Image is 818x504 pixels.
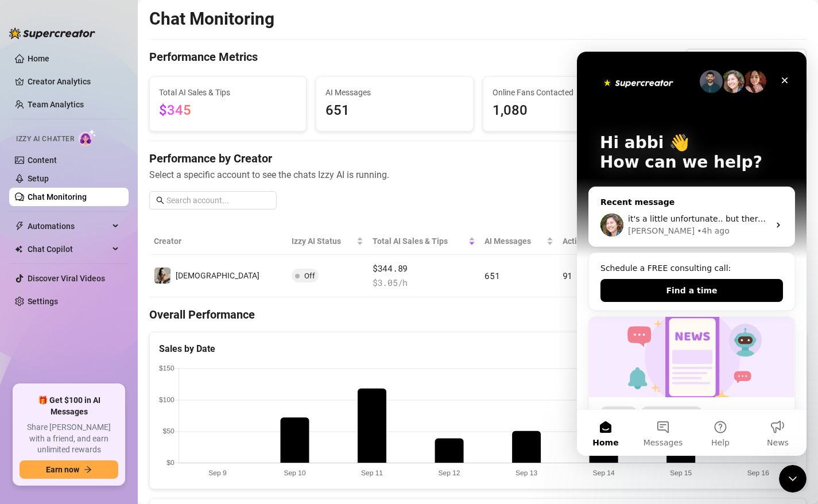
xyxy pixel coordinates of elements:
input: Search account... [166,194,270,207]
h4: Performance Metrics [149,49,258,67]
button: Help [115,358,172,404]
span: Earn now [46,465,79,474]
button: Messages [57,358,115,404]
span: 91 [563,270,572,281]
span: Online Fans Contacted [493,86,630,99]
span: Izzy AI Chatter [16,134,74,145]
h4: Overall Performance [149,307,807,323]
span: 651 [484,270,499,281]
div: • 4h ago [120,173,153,185]
span: Select a specific account to see the chats Izzy AI is running. [149,168,807,182]
iframe: Intercom live chat [577,52,807,456]
img: Chat Copilot [15,245,22,253]
img: Goddess [154,267,170,284]
span: 🎁 Get $100 in AI Messages [20,395,118,417]
span: Chat Copilot [28,240,109,258]
span: Messages [67,387,106,395]
span: Home [15,387,41,395]
a: Discover Viral Videos [28,274,105,283]
div: Improvement [64,355,125,367]
span: arrow-right [84,466,92,474]
span: $ 3.05 /h [373,276,475,290]
span: Last 7 days [693,49,800,67]
span: $345 [159,102,191,118]
span: Total AI Sales & Tips [373,235,466,247]
span: Help [134,387,153,395]
span: Total AI Sales & Tips [159,86,297,99]
span: search [156,196,164,204]
span: Automations [28,217,109,235]
h4: Performance by Creator [149,150,807,166]
span: AI Messages [484,235,544,247]
th: Active Chats [558,228,635,255]
a: Setup [28,174,49,183]
span: News [190,387,212,395]
img: AI Chatter [79,129,96,146]
th: Creator [149,228,287,255]
a: Chat Monitoring [28,192,87,201]
span: Off [304,272,315,280]
div: Izzy just got smarter and safer ✨UpdateImprovement [11,265,218,410]
button: Earn nowarrow-right [20,460,118,479]
a: Home [28,54,49,63]
span: AI Messages [325,86,463,99]
span: $344.89 [373,262,475,276]
div: [PERSON_NAME] [51,173,118,185]
iframe: Intercom live chat [779,465,807,493]
span: 651 [325,100,463,122]
div: Update [24,355,60,367]
th: Total AI Sales & Tips [368,228,480,255]
span: 1,080 [493,100,630,122]
span: Izzy AI Status [292,235,354,247]
a: Creator Analytics [28,72,119,91]
span: Active Chats [563,235,621,247]
span: [DEMOGRAPHIC_DATA] [176,271,259,280]
img: Izzy just got smarter and safer ✨ [12,265,218,346]
h2: Chat Monitoring [149,8,274,30]
button: News [172,358,230,404]
img: logo-BBDzfeDw.svg [9,28,95,39]
button: Find a time [24,227,206,250]
a: Settings [28,297,58,306]
a: Team Analytics [28,100,84,109]
span: thunderbolt [15,222,24,231]
th: AI Messages [480,228,557,255]
span: Share [PERSON_NAME] with a friend, and earn unlimited rewards [20,422,118,456]
a: Content [28,156,57,165]
div: Sales by Date [159,342,797,356]
div: Close [197,18,218,39]
th: Izzy AI Status [287,228,368,255]
div: Schedule a FREE consulting call: [24,211,206,223]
